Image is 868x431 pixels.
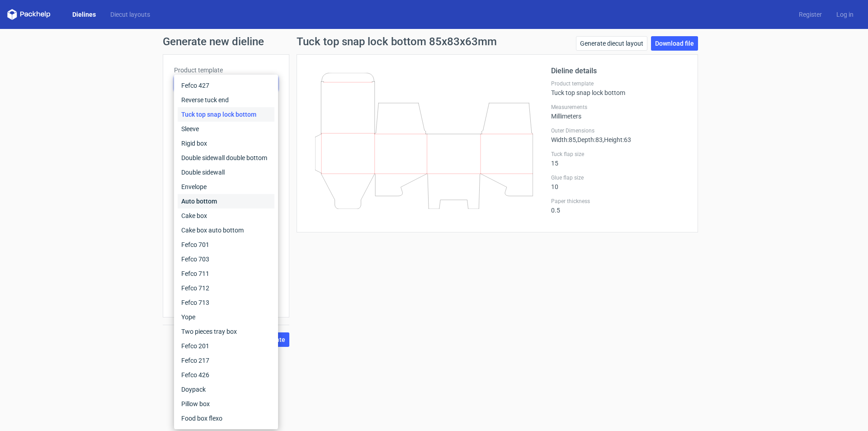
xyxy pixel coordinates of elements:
div: Fefco 426 [178,368,274,382]
div: Fefco 201 [178,339,274,353]
div: 10 [551,174,687,190]
div: 0.5 [551,198,687,214]
div: Millimeters [551,104,687,120]
div: Double sidewall [178,165,274,180]
div: Fefco 427 [178,78,274,93]
a: Generate diecut layout [576,36,647,51]
h2: Dieline details [551,66,687,76]
div: Envelope [178,180,274,194]
div: Food box flexo [178,411,274,426]
div: Auto bottom [178,194,274,208]
h1: Tuck top snap lock bottom 85x83x63mm [297,36,497,47]
div: Doypack [178,382,274,397]
div: Fefco 703 [178,252,274,266]
div: Fefco 217 [178,353,274,368]
a: Dielines [65,10,103,19]
span: , Depth : 83 [576,136,603,143]
div: Cake box auto bottom [178,223,274,237]
div: Fefco 712 [178,281,274,295]
div: Cake box [178,208,274,223]
a: Download file [651,36,698,51]
label: Tuck flap size [551,151,687,158]
div: Fefco 711 [178,266,274,281]
span: , Height : 63 [603,136,631,143]
span: Width : 85 [551,136,576,143]
label: Measurements [551,104,687,111]
div: Reverse tuck end [178,93,274,107]
div: Fefco 701 [178,237,274,252]
a: Log in [829,10,861,19]
label: Product template [174,66,278,75]
label: Outer Dimensions [551,127,687,134]
div: Pillow box [178,397,274,411]
h1: Generate new dieline [163,36,705,47]
label: Paper thickness [551,198,687,205]
div: Yope [178,310,274,324]
div: Double sidewall double bottom [178,151,274,165]
div: Two pieces tray box [178,324,274,339]
a: Diecut layouts [103,10,157,19]
div: Sleeve [178,122,274,136]
label: Product template [551,80,687,87]
div: Tuck top snap lock bottom [178,107,274,122]
div: 15 [551,151,687,167]
a: Register [792,10,829,19]
div: Tuck top snap lock bottom [551,80,687,96]
label: Glue flap size [551,174,687,181]
div: Rigid box [178,136,274,151]
div: Fefco 713 [178,295,274,310]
